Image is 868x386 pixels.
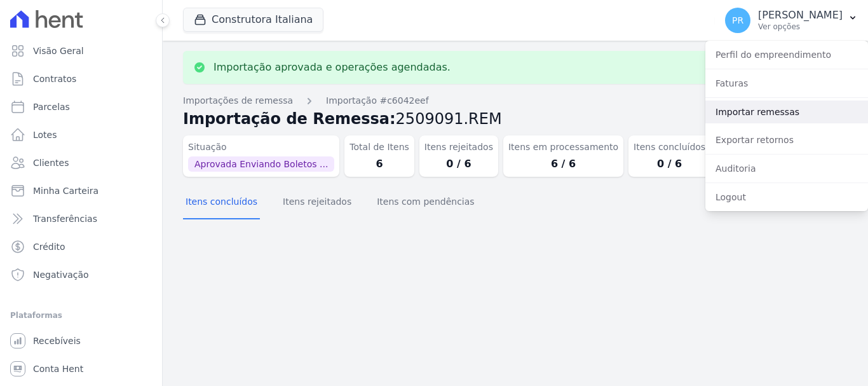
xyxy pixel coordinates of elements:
a: Parcelas [5,94,157,120]
dt: Situação [188,141,334,154]
span: Crédito [33,240,65,253]
span: Recebíveis [33,334,81,347]
button: Itens rejeitados [280,186,354,219]
span: Contratos [33,72,76,85]
h2: Importação de Remessa: [183,107,848,130]
a: Perfil do empreendimento [705,43,868,66]
a: Contratos [5,66,157,92]
button: PR [PERSON_NAME] Ver opções [715,3,868,38]
a: Auditoria [705,157,868,180]
a: Importação #c6042eef [326,94,429,107]
button: Itens concluídos [183,186,260,219]
span: PR [732,16,743,25]
nav: Breadcrumb [183,94,848,107]
span: Minha Carteira [33,184,98,197]
span: Clientes [33,156,69,169]
a: Recebíveis [5,328,157,354]
a: Importações de remessa [183,94,293,107]
a: Minha Carteira [5,178,157,203]
a: Crédito [5,234,157,259]
dd: 0 / 6 [634,156,705,172]
p: [PERSON_NAME] [758,9,843,22]
a: Logout [705,186,868,209]
dd: 6 [349,156,409,172]
dt: Itens concluídos [634,141,705,154]
a: Conta Hent [5,356,157,382]
span: Parcelas [33,100,70,113]
span: Conta Hent [33,362,83,375]
span: Lotes [33,128,57,141]
dd: 6 / 6 [508,156,618,172]
a: Importar remessas [705,100,868,123]
a: Faturas [705,72,868,95]
a: Lotes [5,122,157,148]
a: Visão Geral [5,38,157,64]
a: Negativação [5,262,157,287]
span: Visão Geral [33,45,84,57]
dt: Total de Itens [349,141,409,154]
dt: Itens em processamento [508,141,618,154]
span: 2509091.REM [396,110,502,128]
span: Negativação [33,268,89,281]
p: Importação aprovada e operações agendadas. [214,61,451,74]
dd: 0 / 6 [424,156,493,172]
span: Transferências [33,212,97,225]
a: Clientes [5,150,157,176]
a: Exportar retornos [705,128,868,151]
p: Ver opções [758,22,843,32]
button: Construtora Italiana [183,8,323,32]
span: Aprovada Enviando Boletos ... [188,156,334,172]
div: Plataformas [10,308,152,323]
dt: Itens rejeitados [424,141,493,154]
a: Transferências [5,206,157,231]
button: Itens com pendências [374,186,477,219]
